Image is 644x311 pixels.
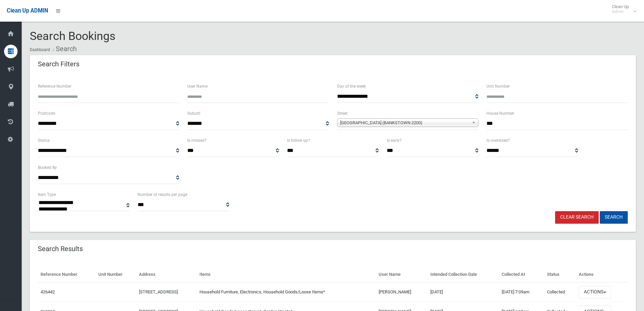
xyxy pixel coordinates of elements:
[30,29,116,43] span: Search Bookings
[376,267,428,282] th: User Name
[197,282,376,302] td: Household Furniture, Electronics, Household Goods/Loose Items*
[38,137,50,144] label: Status
[340,119,469,127] span: [GEOGRAPHIC_DATA] (BANKSTOWN 2200)
[337,110,348,117] label: Street
[612,9,629,14] small: Admin
[499,267,544,282] th: Collected At
[486,110,514,117] label: House Number
[576,267,628,282] th: Actions
[96,267,136,282] th: Unit Number
[187,137,207,144] label: Is missed?
[197,267,376,282] th: Items
[600,211,628,224] button: Search
[136,267,197,282] th: Address
[387,137,402,144] label: Is early?
[139,289,178,294] a: [STREET_ADDRESS]
[499,282,544,302] td: [DATE] 7:09am
[376,282,428,302] td: [PERSON_NAME]
[579,286,611,298] button: Actions
[38,83,71,90] label: Reference Number
[428,267,499,282] th: Intended Collection Date
[38,267,96,282] th: Reference Number
[138,191,187,198] label: Number of results per page
[187,83,208,90] label: User Name
[486,137,510,144] label: Is oversized?
[609,4,636,14] span: Clean Up
[287,137,310,144] label: Is follow up?
[30,242,91,256] header: Search Results
[486,83,510,90] label: Unit Number
[7,7,48,14] span: Clean Up ADMIN
[428,282,499,302] td: [DATE]
[38,164,57,171] label: Booked By
[337,83,366,90] label: Day of the week
[41,289,55,294] a: 426442
[187,110,200,117] label: Suburb
[544,267,576,282] th: Status
[544,282,576,302] td: Collected
[38,110,55,117] label: Postcode
[30,47,50,52] a: Dashboard
[38,191,56,198] label: Item Type
[30,58,88,71] header: Search Filters
[555,211,599,224] a: Clear Search
[51,43,77,55] li: Search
